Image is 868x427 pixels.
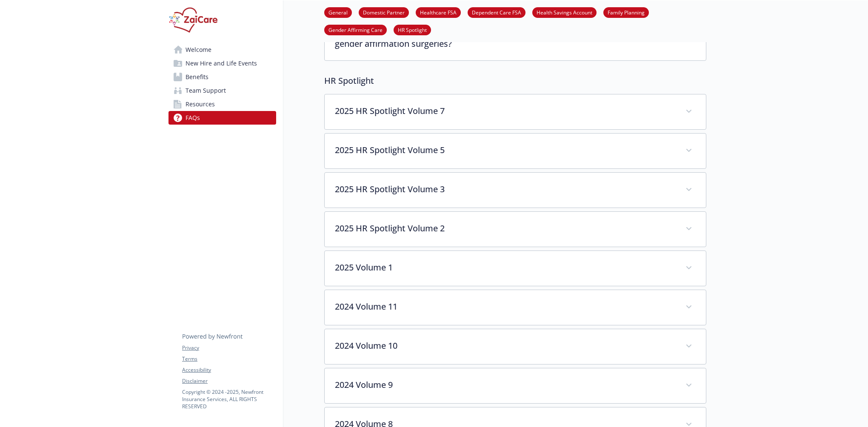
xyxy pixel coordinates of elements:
[325,134,706,168] div: 2025 HR Spotlight Volume 5
[394,26,431,34] a: HR Spotlight
[168,97,276,111] a: Resources
[325,251,706,286] div: 2025 Volume 1
[324,8,352,16] a: General
[168,111,276,125] a: FAQs
[182,388,276,410] p: Copyright © 2024 - 2025 , Newfront Insurance Services, ALL RIGHTS RESERVED
[416,8,461,16] a: Healthcare FSA
[468,8,525,16] a: Dependent Care FSA
[168,57,276,70] a: New Hire and Life Events
[335,222,675,235] p: 2025 HR Spotlight Volume 2
[325,94,706,129] div: 2025 HR Spotlight Volume 7
[186,111,200,125] span: FAQs
[335,183,675,196] p: 2025 HR Spotlight Volume 3
[335,300,675,313] p: 2024 Volume 11
[168,70,276,84] a: Benefits
[182,366,276,374] a: Accessibility
[325,329,706,364] div: 2024 Volume 10
[186,84,226,97] span: Team Support
[186,97,215,111] span: Resources
[324,74,706,87] p: HR Spotlight
[335,105,675,117] p: 2025 HR Spotlight Volume 7
[182,355,276,363] a: Terms
[182,377,276,385] a: Disclaimer
[186,70,208,84] span: Benefits
[532,8,597,16] a: Health Savings Account
[168,84,276,97] a: Team Support
[335,339,675,352] p: 2024 Volume 10
[335,261,675,274] p: 2025 Volume 1
[168,43,276,57] a: Welcome
[325,212,706,247] div: 2025 HR Spotlight Volume 2
[325,290,706,325] div: 2024 Volume 11
[186,43,211,57] span: Welcome
[359,8,409,16] a: Domestic Partner
[325,173,706,208] div: 2025 HR Spotlight Volume 3
[335,144,675,157] p: 2025 HR Spotlight Volume 5
[335,379,675,391] p: 2024 Volume 9
[324,26,387,34] a: Gender Affirming Care
[603,8,649,16] a: Family Planning
[186,57,257,70] span: New Hire and Life Events
[182,344,276,352] a: Privacy
[325,368,706,403] div: 2024 Volume 9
